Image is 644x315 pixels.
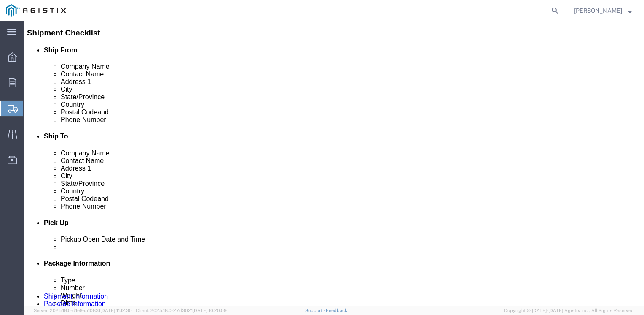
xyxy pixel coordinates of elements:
a: Feedback [326,308,347,313]
span: Client: 2025.18.0-27d3021 [136,308,227,313]
span: Kari Anderson [574,6,622,15]
img: logo [6,4,66,17]
iframe: FS Legacy Container [24,21,644,306]
a: Support [305,308,326,313]
span: Server: 2025.18.0-d1e9a510831 [34,308,132,313]
span: [DATE] 10:20:09 [193,308,227,313]
span: Copyright © [DATE]-[DATE] Agistix Inc., All Rights Reserved [504,307,634,314]
button: [PERSON_NAME] [574,5,632,16]
span: [DATE] 11:12:30 [100,308,132,313]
